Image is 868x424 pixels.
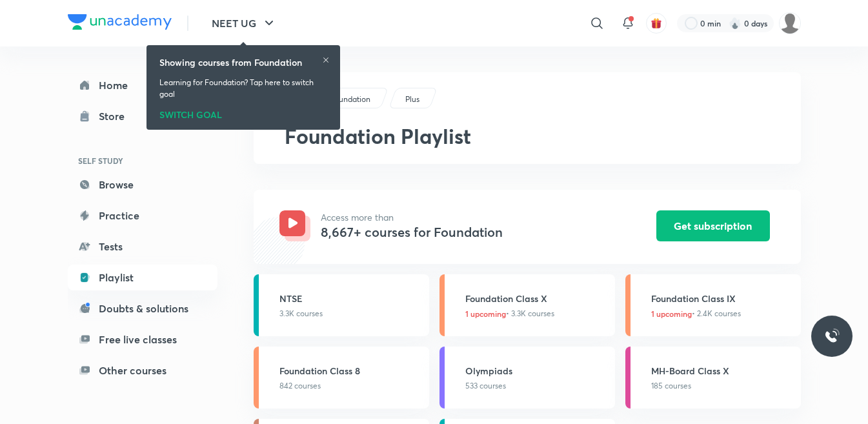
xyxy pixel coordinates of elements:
[279,364,421,378] h3: Foundation Class 8
[651,364,793,378] h3: MH-Board Class X
[405,94,419,105] p: Plus
[824,328,840,344] img: ttu
[68,265,217,290] a: Playlist
[465,308,554,319] span: • 3.3K courses
[327,94,372,105] a: Foundation
[310,224,503,240] h3: 8,667+ courses for Foundation
[159,56,302,69] h6: Showing courses from Foundation
[403,94,421,105] a: Plus
[279,380,321,392] span: 842 courses
[68,296,217,321] a: Doubts & solutions
[68,358,217,383] a: Other courses
[254,347,429,409] a: Foundation Class 8842 courses
[651,308,692,319] span: 1 upcoming
[68,150,217,172] h6: SELF STUDY
[779,12,801,34] img: Jyothsna
[68,14,172,33] a: Company Logo
[729,17,742,30] img: streak
[68,234,217,259] a: Tests
[465,292,607,305] h3: Foundation Class X
[625,274,801,336] a: Foundation Class IX1 upcoming• 2.4K courses
[254,274,429,336] a: NTSE3.3K courses
[310,210,503,224] p: Access more than
[68,203,217,228] a: Practice
[68,327,217,352] a: Free live classes
[439,347,615,409] a: Olympiads533 courses
[68,172,217,197] a: Browse
[204,10,285,36] button: NEET UG
[439,274,615,336] a: Foundation Class X1 upcoming• 3.3K courses
[68,14,172,30] img: Company Logo
[646,13,667,34] button: avatar
[656,210,770,241] button: Get subscription
[159,77,327,100] p: Learning for Foundation? Tap here to switch goal
[68,72,217,98] a: Home
[159,105,327,119] div: SWITCH GOAL
[465,380,506,392] span: 533 courses
[651,308,741,319] span: • 2.4K courses
[465,364,607,378] h3: Olympiads
[279,210,310,241] img: Avatar
[330,94,370,105] p: Foundation
[651,292,793,305] h3: Foundation Class IX
[279,292,421,305] h3: NTSE
[651,380,691,392] span: 185 courses
[285,122,471,150] span: Foundation Playlist
[68,103,217,129] a: Store
[279,308,323,319] span: 3.3K courses
[625,347,801,409] a: MH-Board Class X185 courses
[99,108,132,124] div: Store
[651,17,662,29] img: avatar
[465,308,506,319] span: 1 upcoming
